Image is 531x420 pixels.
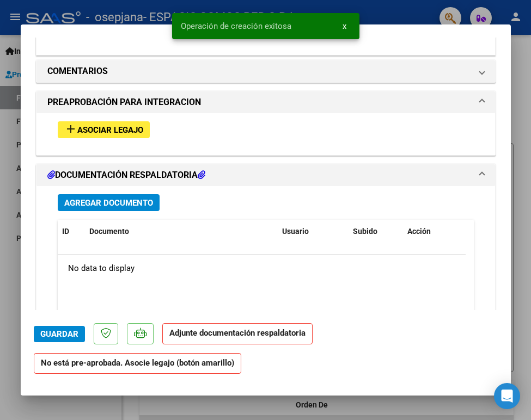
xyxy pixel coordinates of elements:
[64,198,153,208] span: Agregar Documento
[169,328,306,338] strong: Adjunte documentación respaldatoria
[282,227,309,236] span: Usuario
[353,227,377,236] span: Subido
[47,169,205,182] h1: DOCUMENTACIÓN RESPALDATORIA
[58,194,160,211] button: Agregar Documento
[85,220,278,243] datatable-header-cell: Documento
[36,60,495,82] mat-expansion-panel-header: COMENTARIOS
[64,122,77,135] mat-icon: add
[58,121,150,138] button: Asociar Legajo
[36,164,495,186] mat-expansion-panel-header: DOCUMENTACIÓN RESPALDATORIA
[403,220,457,243] datatable-header-cell: Acción
[407,227,431,236] span: Acción
[36,186,495,409] div: DOCUMENTACIÓN RESPALDATORIA
[34,353,241,374] strong: No está pre-aprobada. Asocie legajo (botón amarillo)
[89,227,129,236] span: Documento
[349,220,403,243] datatable-header-cell: Subido
[58,255,466,282] div: No data to display
[34,326,85,342] button: Guardar
[77,125,143,135] span: Asociar Legajo
[334,16,355,36] button: x
[62,227,69,236] span: ID
[343,21,346,31] span: x
[47,96,201,109] h1: PREAPROBACIÓN PARA INTEGRACION
[40,329,78,339] span: Guardar
[278,220,349,243] datatable-header-cell: Usuario
[494,383,520,409] div: Open Intercom Messenger
[181,21,291,32] span: Operación de creación exitosa
[47,65,108,78] h1: COMENTARIOS
[36,91,495,113] mat-expansion-panel-header: PREAPROBACIÓN PARA INTEGRACION
[36,113,495,155] div: PREAPROBACIÓN PARA INTEGRACION
[58,220,85,243] datatable-header-cell: ID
